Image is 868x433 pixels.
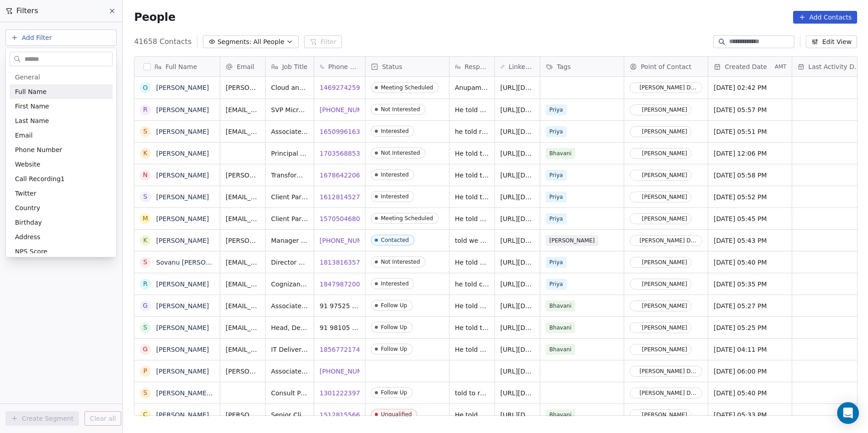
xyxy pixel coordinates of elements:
[15,102,49,111] span: First Name
[15,160,40,169] span: Website
[15,116,49,125] span: Last Name
[15,247,47,256] span: NPS Score
[15,174,65,183] span: Call Recording1
[15,218,42,227] span: Birthday
[15,87,47,96] span: Full Name
[15,189,36,198] span: Twitter
[15,203,40,212] span: Country
[15,232,40,241] span: Address
[15,131,33,140] span: Email
[15,145,62,154] span: Phone Number
[15,73,40,82] span: General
